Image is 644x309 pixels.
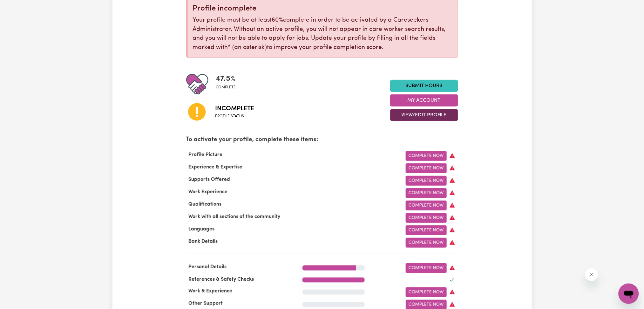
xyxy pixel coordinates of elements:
[186,165,245,170] span: Experience & Expertise
[585,268,598,281] iframe: Close message
[390,94,458,106] button: My Account
[406,263,447,273] a: Complete Now
[186,301,226,306] span: Other Support
[406,287,447,297] a: Complete Now
[406,201,447,210] a: Complete Now
[216,73,236,85] span: 47.5 %
[186,227,217,232] span: Languages
[406,163,447,173] a: Complete Now
[390,80,458,92] a: Submit Hours
[406,176,447,186] a: Complete Now
[406,213,447,223] a: Complete Now
[186,202,224,207] span: Qualifications
[272,17,283,23] u: 60%
[406,188,447,198] a: Complete Now
[215,113,254,119] span: Profile status
[186,264,229,270] span: Personal Details
[186,289,235,294] span: Work & Experience
[193,4,453,13] div: Profile incomplete
[215,104,254,113] span: Incomplete
[193,16,453,52] p: Your profile must be at least complete in order to be activated by a Careseekers Administrator. W...
[186,177,233,182] span: Supports Offered
[390,109,458,121] button: View/Edit Profile
[216,73,241,95] div: Profile completeness: 47.5%
[186,239,220,244] span: Bank Details
[406,238,447,248] a: Complete Now
[4,4,38,10] span: Need any help?
[406,225,447,235] a: Complete Now
[406,151,447,161] a: Complete Now
[216,85,236,90] span: complete
[186,189,230,195] span: Work Experience
[186,135,458,145] p: To activate your profile, complete these items:
[186,214,283,219] span: Work with all sections of the community
[619,284,639,304] iframe: Button to launch messaging window
[186,152,225,157] span: Profile Picture
[228,45,267,51] span: an asterisk
[186,277,257,282] span: References & Safety Checks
